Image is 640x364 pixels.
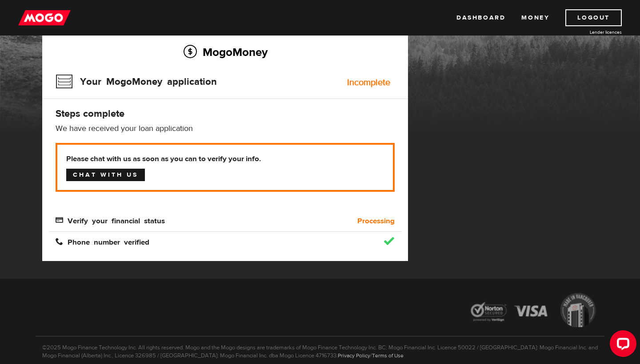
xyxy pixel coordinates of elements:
h2: MogoMoney [56,43,395,61]
a: Money [521,9,549,26]
img: mogo_logo-11ee424be714fa7cbb0f0f49df9e16ec.png [18,9,71,26]
div: Incomplete [347,78,390,87]
a: Dashboard [456,9,505,26]
a: Privacy Policy [338,352,370,359]
span: Verify your financial status [56,216,165,224]
a: Terms of Use [372,352,404,359]
iframe: LiveChat chat widget [603,327,640,364]
p: We have received your loan application [56,123,395,134]
a: Lender licences [555,29,622,36]
h3: Your MogoMoney application [56,70,217,93]
p: ©2025 Mogo Finance Technology Inc. All rights reserved. Mogo and the Mogo designs are trademarks ... [36,336,604,360]
h4: Steps complete [56,107,395,120]
img: legal-icons-92a2ffecb4d32d839781d1b4e4802d7b.png [462,286,604,336]
a: Logout [565,9,622,26]
b: Please chat with us as soon as you can to verify your info. [66,154,384,164]
span: Phone number verified [56,237,149,245]
b: Processing [357,216,395,226]
a: Chat with us [66,169,145,181]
